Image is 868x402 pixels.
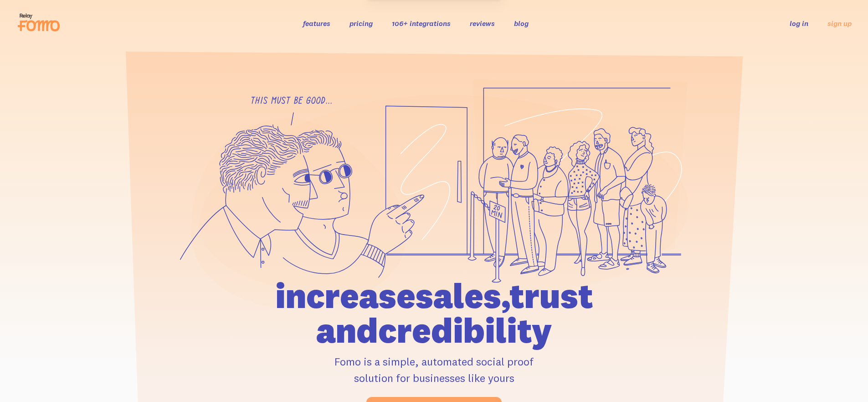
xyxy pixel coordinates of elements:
[790,19,808,28] a: log in
[223,353,645,386] p: Fomo is a simple, automated social proof solution for businesses like yours
[223,278,645,348] h1: increase sales, trust and credibility
[349,19,373,28] a: pricing
[514,19,529,28] a: blog
[303,19,330,28] a: features
[827,19,852,28] a: sign up
[392,19,451,28] a: 106+ integrations
[470,19,495,28] a: reviews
